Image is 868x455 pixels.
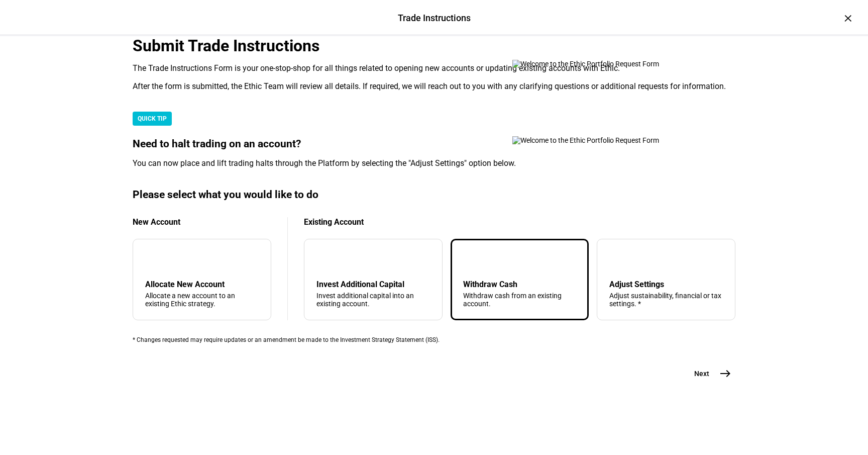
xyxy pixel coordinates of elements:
[694,369,709,379] span: Next
[609,280,723,289] div: Adjust Settings
[145,292,259,308] div: Allocate a new account to an existing Ethic strategy.
[316,280,430,289] div: Invest Additional Capital
[463,292,577,308] div: Withdraw cash from an existing account.
[133,36,735,55] div: Submit Trade Instructions
[133,112,172,126] div: QUICK TIP
[145,280,259,289] div: Allocate New Account
[609,292,723,308] div: Adjust sustainability, financial or tax settings. *
[133,158,735,168] div: You can now place and lift trading halts through the Platform by selecting the "Adjust Settings" ...
[316,292,430,308] div: Invest additional capital into an existing account.
[133,138,735,150] div: Need to halt trading on an account?
[133,217,271,227] div: New Account
[512,60,693,68] img: Welcome to the Ethic Portfolio Request Form
[304,217,735,227] div: Existing Account
[682,363,735,384] button: Next
[133,63,735,73] div: The Trade Instructions Form is your one-stop-shop for all things related to opening new accounts ...
[609,251,625,267] mat-icon: tune
[133,336,735,343] div: * Changes requested may require updates or an amendment be made to the Investment Strategy Statem...
[133,81,735,92] div: After the form is submitted, the Ethic Team will review all details. If required, we will reach o...
[147,253,159,265] mat-icon: add
[463,280,577,289] div: Withdraw Cash
[719,368,731,380] mat-icon: east
[133,189,735,201] div: Please select what you would like to do
[512,136,693,144] img: Welcome to the Ethic Portfolio Request Form
[318,253,331,265] mat-icon: arrow_downward
[465,253,477,265] mat-icon: arrow_upward
[840,10,856,26] div: ×
[398,12,471,25] div: Trade Instructions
